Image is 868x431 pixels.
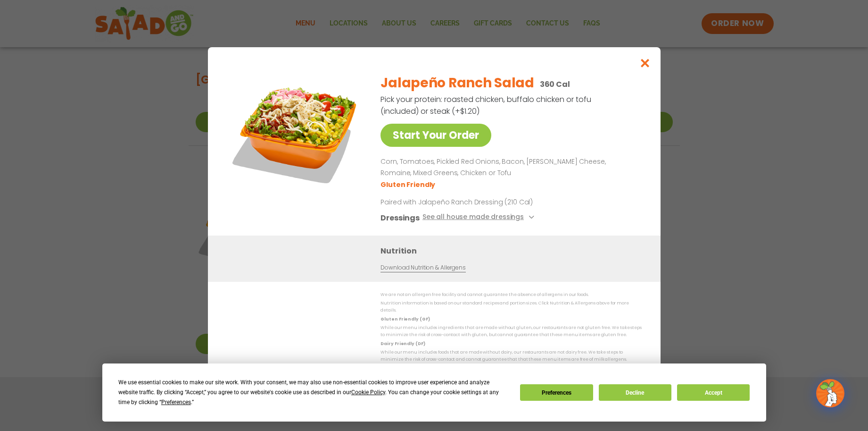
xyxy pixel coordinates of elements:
li: Gluten Friendly [380,180,437,190]
h3: Nutrition [380,245,646,257]
h2: Jalapeño Ranch Salad [380,73,534,93]
p: Pick your protein: roasted chicken, buffalo chicken or tofu (included) or steak (+$1.20) [380,93,593,117]
button: Close modal [629,47,660,79]
span: Preferences [161,399,191,406]
a: Download Nutrition & Allergens [380,263,465,272]
p: Nutrition information is based on our standard recipes and portion sizes. Click Nutrition & Aller... [380,300,642,314]
button: See all house made dressings [422,212,537,224]
a: Start Your Order [380,124,491,147]
p: Paired with Jalapeño Ranch Dressing (210 Cal) [380,197,555,207]
img: wpChatIcon [817,380,843,406]
button: Accept [677,384,750,401]
strong: Dairy Friendly (DF) [380,341,425,346]
p: While our menu includes foods that are made without dairy, our restaurants are not dairy free. We... [380,349,642,363]
strong: Gluten Friendly (GF) [380,316,430,322]
button: Preferences [520,384,593,401]
span: Cookie Policy [351,389,385,396]
img: Featured product photo for Jalapeño Ranch Salad [229,66,361,198]
p: While our menu includes ingredients that are made without gluten, our restaurants are not gluten ... [380,324,642,339]
div: Cookie Consent Prompt [102,363,766,422]
p: Corn, Tomatoes, Pickled Red Onions, Bacon, [PERSON_NAME] Cheese, Romaine, Mixed Greens, Chicken o... [380,156,638,179]
p: 360 Cal [539,78,570,90]
p: We are not an allergen free facility and cannot guarantee the absence of allergens in our foods. [380,291,642,298]
button: Decline [599,384,671,401]
div: We use essential cookies to make our site work. With your consent, we may also use non-essential ... [118,378,509,407]
h3: Dressings [380,212,420,224]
